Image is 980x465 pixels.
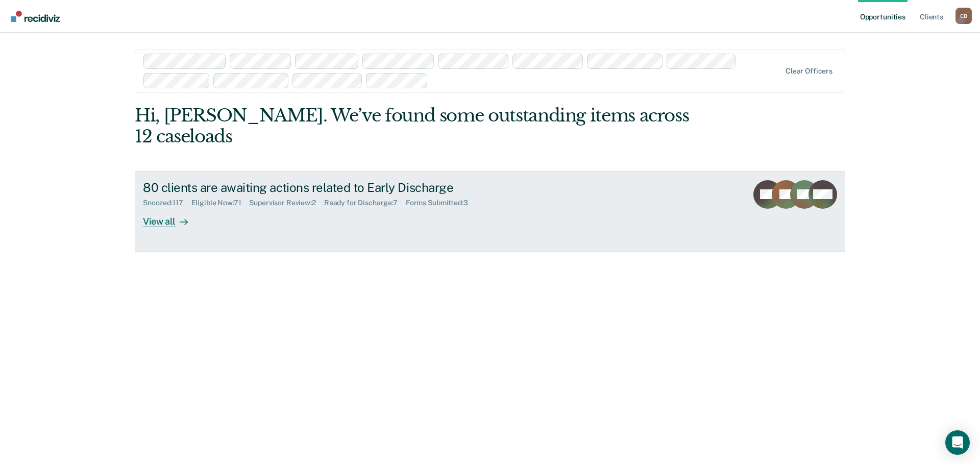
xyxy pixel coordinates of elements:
[945,430,970,455] div: Open Intercom Messenger
[135,172,845,252] a: 80 clients are awaiting actions related to Early DischargeSnoozed:117Eligible Now:71Supervisor Re...
[249,199,324,207] div: Supervisor Review : 2
[143,199,191,207] div: Snoozed : 117
[955,8,972,24] button: Profile dropdown button
[324,199,406,207] div: Ready for Discharge : 7
[406,199,476,207] div: Forms Submitted : 3
[143,207,200,227] div: View all
[955,8,972,24] div: C B
[135,105,703,147] div: Hi, [PERSON_NAME]. We’ve found some outstanding items across 12 caseloads
[11,11,60,22] img: Recidiviz
[143,180,501,195] div: 80 clients are awaiting actions related to Early Discharge
[786,67,832,76] div: Clear officers
[191,199,250,207] div: Eligible Now : 71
